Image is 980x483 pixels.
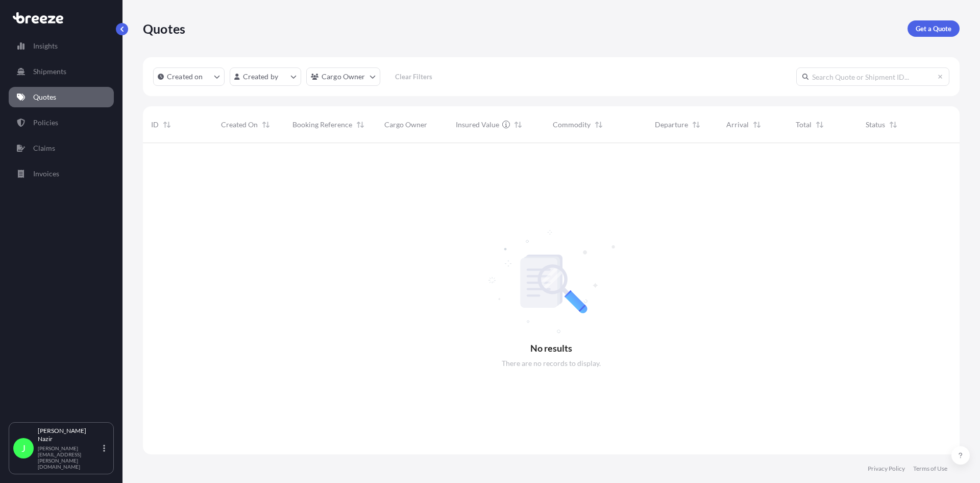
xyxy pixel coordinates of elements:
[814,119,826,131] button: Sort
[553,120,591,130] span: Commodity
[395,72,432,82] p: Clear Filters
[655,120,688,130] span: Departure
[143,20,185,37] p: Quotes
[354,119,366,131] button: Sort
[9,164,114,184] a: Invoices
[751,119,763,131] button: Sort
[33,92,56,102] p: Quotes
[33,66,66,77] p: Shipments
[796,120,812,130] span: Total
[221,120,258,130] span: Created On
[33,41,58,51] p: Insights
[230,67,301,86] button: createdBy Filter options
[243,72,279,82] p: Created by
[796,67,949,86] input: Search Quote or Shipment ID...
[593,119,605,131] button: Sort
[9,87,114,107] a: Quotes
[38,427,101,443] p: [PERSON_NAME] Nazir
[9,138,114,158] a: Claims
[9,36,114,56] a: Insights
[38,445,101,470] p: [PERSON_NAME][EMAIL_ADDRESS][PERSON_NAME][DOMAIN_NAME]
[33,169,59,179] p: Invoices
[512,119,524,131] button: Sort
[9,61,114,82] a: Shipments
[385,68,443,85] button: Clear Filters
[9,112,114,133] a: Policies
[908,20,960,37] a: Get a Quote
[151,120,159,130] span: ID
[260,119,272,131] button: Sort
[887,119,899,131] button: Sort
[306,67,380,86] button: cargoOwner Filter options
[161,119,173,131] button: Sort
[913,465,947,473] a: Terms of Use
[726,120,749,130] span: Arrival
[153,67,225,86] button: createdOn Filter options
[456,120,499,130] span: Insured Value
[868,465,905,473] a: Privacy Policy
[384,120,427,130] span: Cargo Owner
[690,119,702,131] button: Sort
[866,120,885,130] span: Status
[322,72,365,82] p: Cargo Owner
[33,118,58,128] p: Policies
[292,120,352,130] span: Booking Reference
[167,72,203,82] p: Created on
[33,143,55,153] p: Claims
[21,443,26,453] span: J
[916,24,951,34] p: Get a Quote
